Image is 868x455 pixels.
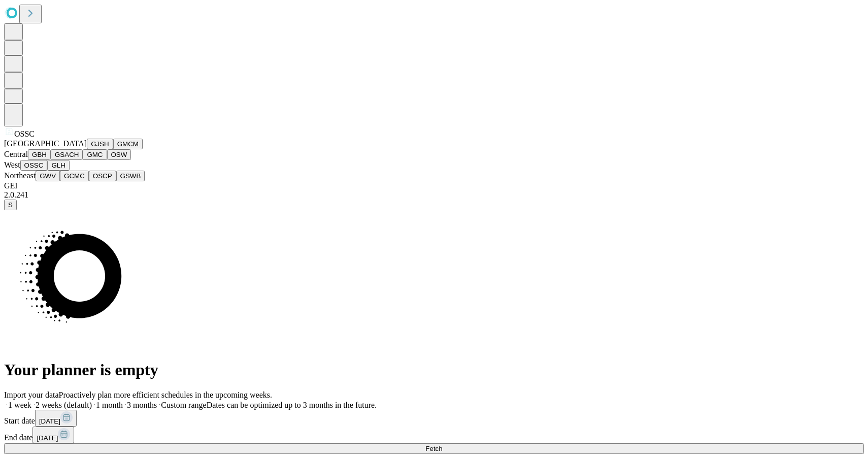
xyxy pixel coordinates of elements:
[35,410,77,427] button: [DATE]
[4,171,36,180] span: Northeast
[4,160,20,169] span: West
[4,200,17,210] button: S
[425,445,442,452] span: Fetch
[47,160,69,171] button: GLH
[8,201,13,209] span: S
[28,149,51,160] button: GBH
[4,410,864,427] div: Start date
[4,190,864,200] div: 2.0.241
[4,443,864,454] button: Fetch
[4,391,59,399] span: Import your data
[96,401,123,409] span: 1 month
[4,361,864,379] h1: Your planner is empty
[4,150,28,158] span: Central
[83,149,107,160] button: GMC
[8,401,31,409] span: 1 week
[107,149,131,160] button: OSW
[87,139,113,149] button: GJSH
[20,160,48,171] button: OSSC
[37,434,58,442] span: [DATE]
[32,427,74,443] button: [DATE]
[14,129,35,138] span: OSSC
[51,149,83,160] button: GSACH
[161,401,206,409] span: Custom range
[89,171,116,181] button: OSCP
[60,171,89,181] button: GCMC
[113,139,143,149] button: GMCM
[4,181,864,190] div: GEI
[116,171,145,181] button: GSWB
[4,139,87,148] span: [GEOGRAPHIC_DATA]
[207,401,377,409] span: Dates can be optimized up to 3 months in the future.
[4,427,864,443] div: End date
[39,417,60,425] span: [DATE]
[36,171,60,181] button: GWV
[59,391,272,399] span: Proactively plan more efficient schedules in the upcoming weeks.
[36,401,92,409] span: 2 weeks (default)
[127,401,157,409] span: 3 months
